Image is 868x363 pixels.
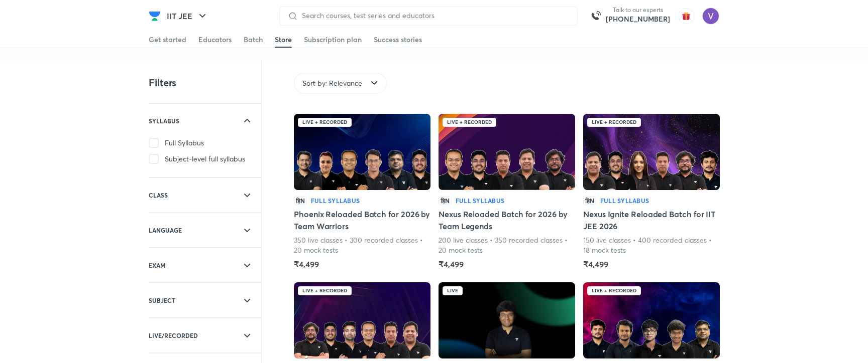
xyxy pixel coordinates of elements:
[606,14,670,24] a: [PHONE_NUMBER]
[606,6,670,14] p: Talk to our experts
[275,35,292,45] div: Store
[587,286,641,295] div: Live + Recorded
[294,196,307,205] p: हिN
[149,190,168,200] h6: CLASS
[439,235,575,255] p: 200 live classes • 350 recorded classes • 20 mock tests
[161,6,214,26] button: IIT JEE
[165,138,204,148] span: Full Syllabus
[311,196,360,205] h6: Full Syllabus
[294,258,319,270] h5: ₹4,499
[586,6,606,26] img: call-us
[600,196,649,205] h6: Full Syllabus
[583,208,720,232] h5: Nexus Ignite Reloaded Batch for IIT JEE 2026
[587,118,641,127] div: Live + Recorded
[149,225,182,235] h6: LANGUAGE
[298,286,352,295] div: Live + Recorded
[443,286,463,295] div: Live
[678,8,694,24] img: avatar
[439,208,575,232] h5: Nexus Reloaded Batch for 2026 by Team Legends
[149,330,198,340] h6: LIVE/RECORDED
[439,196,452,205] p: हिN
[298,118,352,127] div: Live + Recorded
[294,114,430,190] img: Batch Thumbnail
[374,32,422,48] a: Success stories
[439,114,575,190] img: Batch Thumbnail
[149,10,161,22] img: Company Logo
[294,282,430,358] img: Batch Thumbnail
[244,35,263,45] div: Batch
[439,258,464,270] h5: ₹4,499
[298,12,569,20] input: Search courses, test series and educators
[149,260,166,270] h6: EXAM
[583,196,596,205] p: हिN
[304,32,362,48] a: Subscription plan
[439,282,575,358] img: Batch Thumbnail
[198,35,232,45] div: Educators
[149,76,176,89] h4: Filters
[244,32,263,48] a: Batch
[198,32,232,48] a: Educators
[583,282,720,358] img: Batch Thumbnail
[583,258,608,270] h5: ₹4,499
[149,116,179,126] h6: SYLLABUS
[583,235,720,255] p: 150 live classes • 400 recorded classes • 18 mock tests
[304,35,362,45] div: Subscription plan
[294,208,430,232] h5: Phoenix Reloaded Batch for 2026 by Team Warriors
[165,154,245,164] span: Subject-level full syllabus
[702,8,719,25] img: Vatsal Kanodia
[443,118,496,127] div: Live + Recorded
[149,35,186,45] div: Get started
[456,196,504,205] h6: Full Syllabus
[302,78,362,88] span: Sort by: Relevance
[294,235,430,255] p: 350 live classes • 300 recorded classes • 20 mock tests
[583,114,720,190] img: Batch Thumbnail
[275,32,292,48] a: Store
[149,295,175,305] h6: SUBJECT
[374,35,422,45] div: Success stories
[149,32,186,48] a: Get started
